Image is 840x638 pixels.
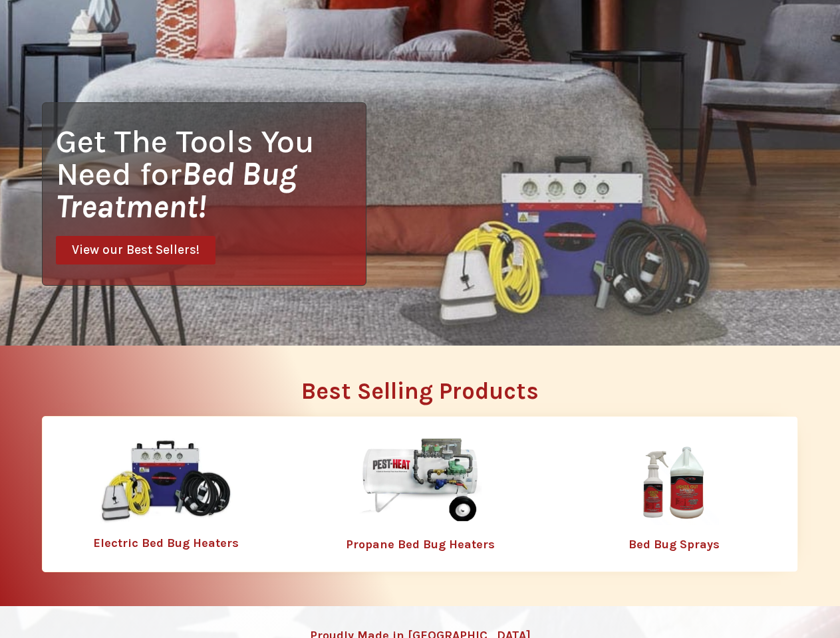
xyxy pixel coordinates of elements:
button: Open LiveChat chat widget [11,5,51,45]
a: Bed Bug Sprays [629,537,720,552]
span: View our Best Sellers! [72,244,200,257]
a: Electric Bed Bug Heaters [93,536,239,550]
a: Propane Bed Bug Heaters [346,537,495,552]
h2: Best Selling Products [42,379,798,403]
h1: Get The Tools You Need for [56,125,366,223]
a: View our Best Sellers! [56,236,215,265]
i: Bed Bug Treatment! [56,155,297,225]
